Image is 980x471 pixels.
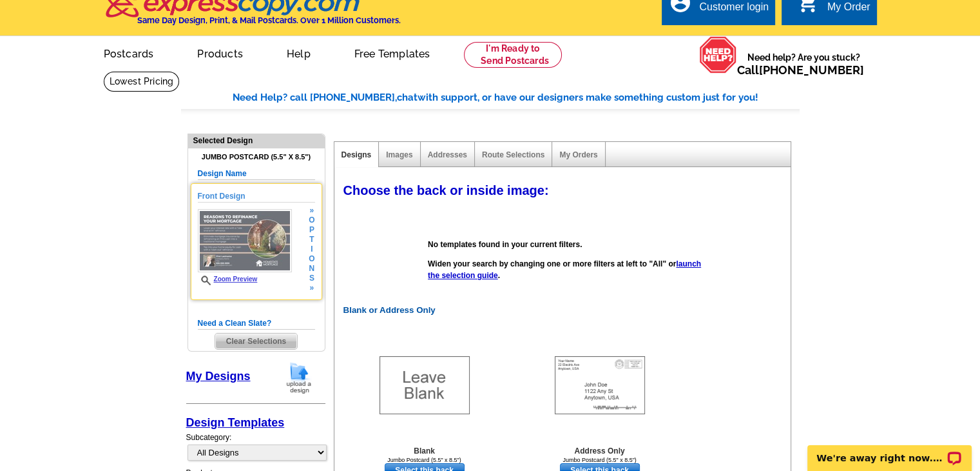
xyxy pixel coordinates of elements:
[529,457,671,463] div: Jumbo Postcard (5.5" x 8.5")
[827,1,870,19] div: My Order
[198,153,315,161] h4: Jumbo Postcard (5.5" x 8.5")
[137,15,401,25] h4: Same Day Design, Print, & Mail Postcards. Over 1 Million Customers.
[574,446,624,456] b: Address Only
[309,235,314,245] span: t
[759,63,864,77] a: [PHONE_NUMBER]
[555,356,645,414] img: Addresses Only
[397,92,418,103] span: chat
[309,225,314,235] span: p
[337,305,793,316] h2: Blank or Address Only
[559,150,597,159] a: My Orders
[428,150,467,159] a: Addresses
[309,254,314,264] span: o
[83,37,175,68] a: Postcards
[737,51,870,77] span: Need help? Are you stuck?
[282,361,316,394] img: upload-design
[334,37,451,68] a: Free Templates
[186,416,285,429] a: Design Templates
[309,283,314,293] span: »
[198,317,315,330] h5: Need a Clean Slate?
[699,36,737,74] img: help
[380,356,470,414] img: Blank Template
[188,134,325,146] div: Selected Design
[309,264,314,274] span: n
[104,1,401,25] a: Same Day Design, Print, & Mail Postcards. Over 1 Million Customers.
[343,183,549,197] span: Choose the back or inside image:
[428,259,701,280] a: launch the selection guide
[186,370,251,383] a: My Designs
[428,239,702,250] p: No templates found in your current filters.
[198,168,315,180] h5: Design Name
[198,190,315,203] h5: Front Design
[737,63,864,77] span: Call
[386,150,412,159] a: Images
[309,274,314,283] span: s
[799,430,980,471] iframe: LiveChat chat widget
[198,209,292,272] img: GENPJF_Refiance_ALL.jpg
[266,37,331,68] a: Help
[309,245,314,254] span: i
[354,457,495,463] div: Jumbo Postcard (5.5" x 8.5")
[198,276,258,283] a: Zoom Preview
[177,37,264,68] a: Products
[341,150,372,159] a: Designs
[428,258,702,281] p: Widen your search by changing one or more filters at left to "All" or .
[309,206,314,215] span: »
[414,446,435,456] b: Blank
[233,90,800,105] div: Need Help? call [PHONE_NUMBER], with support, or have our designers make something custom just fo...
[309,215,314,225] span: o
[215,334,297,349] span: Clear Selections
[482,150,544,159] a: Route Selections
[699,1,769,19] div: Customer login
[186,432,325,467] div: Subcategory:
